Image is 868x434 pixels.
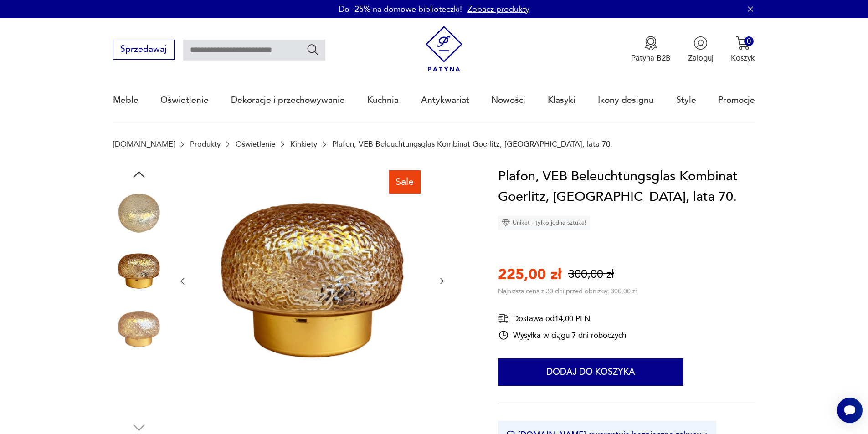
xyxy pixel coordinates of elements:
a: Sprzedawaj [113,46,175,54]
a: Zobacz produkty [467,4,529,15]
button: Patyna B2B [631,36,671,63]
img: Zdjęcie produktu Plafon, VEB Beleuchtungsglas Kombinat Goerlitz, Niemcy, lata 70. [113,187,165,239]
div: 0 [744,36,754,46]
a: Produkty [190,140,221,148]
a: Dekoracje i przechowywanie [231,79,345,121]
img: Zdjęcie produktu Plafon, VEB Beleuchtungsglas Kombinat Goerlitz, Niemcy, lata 70. [113,361,165,413]
img: Ikonka użytkownika [693,36,708,50]
a: Klasyki [548,79,575,121]
button: Zaloguj [688,36,714,63]
img: Ikona koszyka [736,36,750,50]
a: Kinkiety [290,140,317,148]
img: Ikona dostawy [498,313,509,324]
h1: Plafon, VEB Beleuchtungsglas Kombinat Goerlitz, [GEOGRAPHIC_DATA], lata 70. [498,166,755,208]
button: Dodaj do koszyka [498,358,683,386]
p: 300,00 zł [568,266,614,282]
p: Zaloguj [688,53,714,63]
img: Zdjęcie produktu Plafon, VEB Beleuchtungsglas Kombinat Goerlitz, Niemcy, lata 70. [198,166,426,394]
div: Unikat - tylko jedna sztuka! [498,216,590,230]
a: Antykwariat [421,79,469,121]
img: Ikona diamentu [502,219,510,227]
div: Wysyłka w ciągu 7 dni roboczych [498,330,626,341]
button: Sprzedawaj [113,40,175,60]
div: Sale [389,170,421,193]
iframe: Smartsupp widget button [837,398,863,423]
p: 225,00 zł [498,265,561,285]
img: Zdjęcie produktu Plafon, VEB Beleuchtungsglas Kombinat Goerlitz, Niemcy, lata 70. [113,303,165,355]
a: [DOMAIN_NAME] [113,140,175,148]
a: Kuchnia [367,79,399,121]
a: Promocje [718,79,755,121]
a: Ikona medaluPatyna B2B [631,36,671,63]
a: Meble [113,79,139,121]
a: Ikony designu [598,79,654,121]
p: Najniższa cena z 30 dni przed obniżką: 300,00 zł [498,287,637,296]
p: Patyna B2B [631,53,671,63]
p: Plafon, VEB Beleuchtungsglas Kombinat Goerlitz, [GEOGRAPHIC_DATA], lata 70. [332,140,612,148]
div: Dostawa od 14,00 PLN [498,313,626,324]
a: Oświetlenie [160,79,209,121]
button: Szukaj [306,43,319,56]
p: Koszyk [731,53,755,63]
a: Style [676,79,696,121]
p: Do -25% na domowe biblioteczki! [339,4,462,15]
button: 0Koszyk [731,36,755,63]
img: Zdjęcie produktu Plafon, VEB Beleuchtungsglas Kombinat Goerlitz, Niemcy, lata 70. [113,245,165,297]
a: Oświetlenie [236,140,275,148]
img: Patyna - sklep z meblami i dekoracjami vintage [421,26,467,72]
a: Nowości [491,79,525,121]
img: Ikona medalu [644,36,658,50]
